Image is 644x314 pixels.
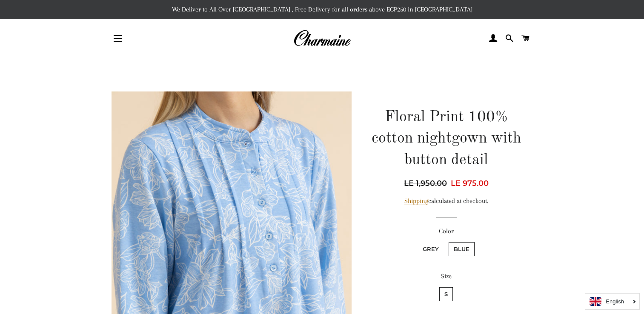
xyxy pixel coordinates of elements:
[451,179,489,188] span: LE 975.00
[371,271,522,282] label: Size
[371,107,522,171] h1: Floral Print 100% cotton nightgown with button detail
[404,177,449,189] span: LE 1,950.00
[449,242,475,256] label: Blue
[606,299,624,304] i: English
[439,287,453,301] label: S
[418,242,444,256] label: Grey
[293,29,351,48] img: Charmaine Egypt
[590,297,635,306] a: English
[371,226,522,237] label: Color
[404,197,428,205] a: Shipping
[371,196,522,206] div: calculated at checkout.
